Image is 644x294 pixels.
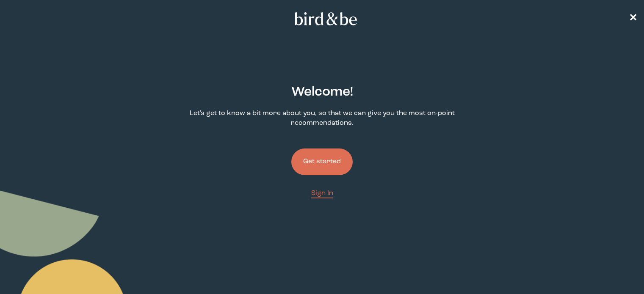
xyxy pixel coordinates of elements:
a: ✕ [629,11,637,26]
span: ✕ [629,14,637,24]
button: Get started [291,148,353,175]
a: Sign In [311,189,333,198]
p: Let's get to know a bit more about you, so that we can give you the most on-point recommendations. [168,109,476,128]
h2: Welcome ! [291,82,353,102]
span: Sign In [311,190,333,197]
a: Get started [291,135,353,189]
